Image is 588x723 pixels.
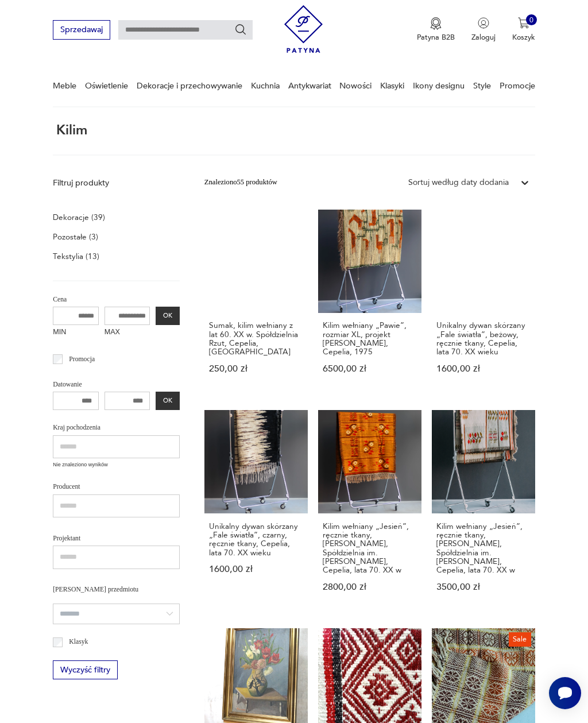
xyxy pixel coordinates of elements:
a: Ikony designu [413,66,465,106]
p: 6500,00 zł [323,365,417,373]
a: Unikalny dywan skórzany „Fale światła”, czarny, ręcznie tkany, Cepelia, lata 70. XX wiekuUnikalny... [204,410,308,612]
p: Producent [53,481,180,493]
p: 250,00 zł [209,365,303,373]
div: Sortuj według daty dodania [408,177,509,188]
img: Ikona medalu [430,17,442,30]
iframe: Smartsupp widget button [549,677,581,709]
img: Ikona koszyka [518,17,529,29]
h3: Kilim wełniany „Pawie”, rozmiar XL, projekt [PERSON_NAME], Cepelia, 1975 [323,321,417,356]
a: Promocje [500,66,535,106]
a: Meble [53,66,76,106]
a: Sumak, kilim wełniany z lat 60. XX w. Spółdzielnia Rzut, Cepelia, PRLSumak, kilim wełniany z lat ... [204,210,308,393]
p: Nie znaleziono wyników [53,461,180,469]
p: Klasyk [69,636,88,648]
p: 1600,00 zł [209,565,303,574]
p: Datowanie [53,379,180,391]
label: MAX [105,325,150,341]
h3: Unikalny dywan skórzany „Fale światła”, czarny, ręcznie tkany, Cepelia, lata 70. XX wieku [209,522,303,557]
p: Kraj pochodzenia [53,422,180,434]
a: Style [473,66,491,106]
a: Nowości [339,66,372,106]
p: 1600,00 zł [436,365,531,373]
img: Patyna - sklep z meblami i dekoracjami vintage [284,1,323,57]
h3: Sumak, kilim wełniany z lat 60. XX w. Spółdzielnia Rzut, Cepelia, [GEOGRAPHIC_DATA] [209,321,303,356]
a: Kilim wełniany „Jesień”, ręcznie tkany, R.Orszulski, Spółdzielnia im. Stanisława Wyspiańskiego, C... [318,410,421,612]
a: Kilim wełniany „Pawie”, rozmiar XL, projekt Piotra Grabowskiego, Cepelia, 1975Kilim wełniany „Paw... [318,210,421,393]
p: Patyna B2B [417,32,455,42]
p: Cena [53,294,180,306]
p: Zaloguj [471,32,496,42]
p: Filtruj produkty [53,177,180,189]
p: Projektant [53,533,180,544]
button: Patyna B2B [417,17,455,42]
p: 3500,00 zł [436,583,531,591]
button: OK [156,392,179,410]
a: Dekoracje i przechowywanie [137,66,242,106]
button: OK [156,307,179,325]
img: Ikonka użytkownika [478,17,489,29]
div: 0 [526,14,537,26]
a: Pozostałe (3) [53,230,98,244]
a: Tekstylia (13) [53,249,99,264]
a: Ikona medaluPatyna B2B [417,17,455,42]
div: Znaleziono 55 produktów [204,177,277,188]
label: MIN [53,325,99,341]
a: Kilim wełniany „Jesień”, ręcznie tkany, R.Orszulski, Spółdzielnia im. Stanisława Wyspiańskiego, C... [432,410,535,612]
button: Zaloguj [471,17,496,42]
h3: Unikalny dywan skórzany „Fale światła”, beżowy, ręcznie tkany, Cepelia, lata 70. XX wieku [436,321,531,356]
button: Szukaj [234,24,247,36]
p: Koszyk [512,32,535,42]
button: Wyczyść filtry [53,660,117,679]
a: Antykwariat [288,66,331,106]
a: Oświetlenie [85,66,128,106]
a: Unikalny dywan skórzany „Fale światła”, beżowy, ręcznie tkany, Cepelia, lata 70. XX wiekuUnikalny... [432,210,535,393]
p: [PERSON_NAME] przedmiotu [53,584,180,596]
p: 2800,00 zł [323,583,417,591]
p: Promocja [69,354,95,365]
h3: Kilim wełniany „Jesień”, ręcznie tkany, [PERSON_NAME], Spółdzielnia im. [PERSON_NAME], Cepelia, l... [436,522,531,575]
h1: kilim [53,123,87,138]
button: 0Koszyk [512,17,535,42]
a: Dekoracje (39) [53,210,105,225]
a: Klasyki [380,66,404,106]
h3: Kilim wełniany „Jesień”, ręcznie tkany, [PERSON_NAME], Spółdzielnia im. [PERSON_NAME], Cepelia, l... [323,522,417,575]
a: Kuchnia [251,66,280,106]
a: Sprzedawaj [53,27,110,34]
button: Sprzedawaj [53,20,110,39]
